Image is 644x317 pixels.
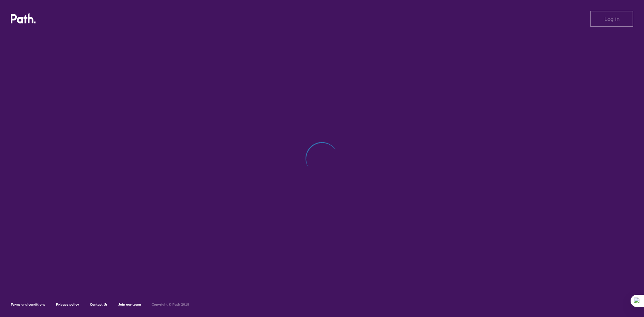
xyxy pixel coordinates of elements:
a: Join our team [118,302,141,307]
a: Terms and conditions [11,302,45,307]
h6: Copyright © Path 2018 [152,303,189,307]
button: Log in [590,11,633,27]
span: Log in [604,16,620,22]
a: Contact Us [90,302,108,307]
a: Privacy policy [56,302,79,307]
